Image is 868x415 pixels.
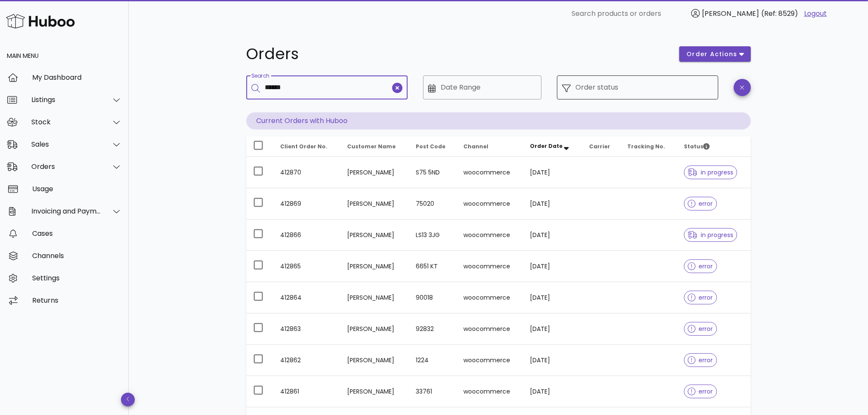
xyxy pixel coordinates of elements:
[582,136,620,157] th: Carrier
[688,169,733,175] span: in progress
[281,143,328,150] span: Client Order No.
[589,143,610,150] span: Carrier
[274,220,341,251] td: 412866
[31,207,101,215] div: Invoicing and Payments
[274,282,341,313] td: 412864
[251,73,269,79] label: Search
[686,50,738,59] span: order actions
[688,263,713,269] span: error
[32,252,122,260] div: Channels
[32,274,122,282] div: Settings
[530,142,563,150] span: Order Date
[31,96,101,104] div: Listings
[409,345,457,376] td: 1224
[523,251,582,282] td: [DATE]
[688,295,713,301] span: error
[457,157,523,188] td: woocommerce
[348,143,396,150] span: Customer Name
[392,83,402,93] button: clear icon
[688,201,713,207] span: error
[761,9,798,18] span: (Ref: 8529)
[457,220,523,251] td: woocommerce
[804,9,827,19] a: Logout
[274,251,341,282] td: 412865
[463,143,488,150] span: Channel
[677,136,750,157] th: Status
[341,136,409,157] th: Customer Name
[523,220,582,251] td: [DATE]
[341,313,409,345] td: [PERSON_NAME]
[6,12,75,30] img: Huboo Logo
[457,251,523,282] td: woocommerce
[274,188,341,220] td: 412869
[246,112,751,129] p: Current Orders with Huboo
[627,143,665,150] span: Tracking No.
[457,313,523,345] td: woocommerce
[341,220,409,251] td: [PERSON_NAME]
[274,313,341,345] td: 412863
[457,376,523,407] td: woocommerce
[457,188,523,220] td: woocommerce
[684,143,710,150] span: Status
[523,376,582,407] td: [DATE]
[32,229,122,238] div: Cases
[409,136,457,157] th: Post Code
[688,326,713,332] span: error
[274,136,341,157] th: Client Order No.
[523,188,582,220] td: [DATE]
[688,232,733,238] span: in progress
[416,143,445,150] span: Post Code
[409,157,457,188] td: S75 5ND
[341,282,409,313] td: [PERSON_NAME]
[32,296,122,304] div: Returns
[32,185,122,193] div: Usage
[523,282,582,313] td: [DATE]
[274,345,341,376] td: 412862
[523,157,582,188] td: [DATE]
[341,376,409,407] td: [PERSON_NAME]
[679,46,750,62] button: order actions
[409,188,457,220] td: 75020
[409,282,457,313] td: 90018
[620,136,677,157] th: Tracking No.
[523,345,582,376] td: [DATE]
[341,157,409,188] td: [PERSON_NAME]
[274,376,341,407] td: 412861
[688,357,713,363] span: error
[523,136,582,157] th: Order Date: Sorted descending. Activate to remove sorting.
[31,118,101,126] div: Stock
[702,9,759,18] span: [PERSON_NAME]
[409,220,457,251] td: LS13 3JG
[688,388,713,394] span: error
[409,251,457,282] td: 6651 KT
[31,140,101,148] div: Sales
[409,313,457,345] td: 92832
[409,376,457,407] td: 33761
[32,73,122,81] div: My Dashboard
[246,46,669,62] h1: Orders
[341,251,409,282] td: [PERSON_NAME]
[457,282,523,313] td: woocommerce
[457,345,523,376] td: woocommerce
[523,313,582,345] td: [DATE]
[31,162,101,171] div: Orders
[341,345,409,376] td: [PERSON_NAME]
[341,188,409,220] td: [PERSON_NAME]
[457,136,523,157] th: Channel
[274,157,341,188] td: 412870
